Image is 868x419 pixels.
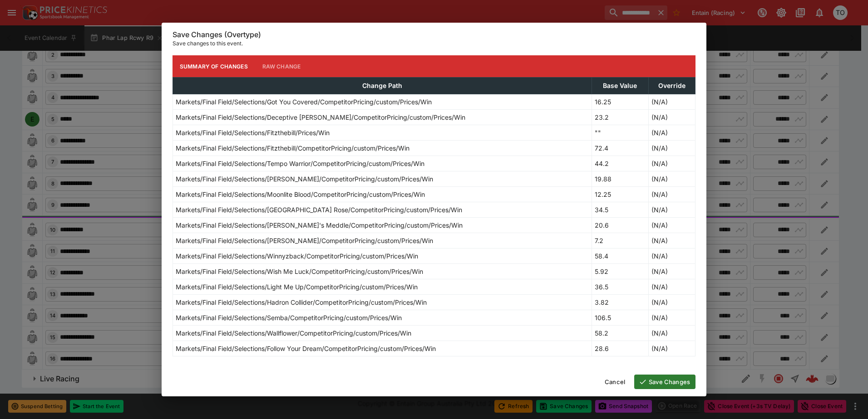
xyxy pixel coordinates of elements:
[648,341,695,356] td: (N/A)
[173,78,592,94] th: Change Path
[648,110,695,125] td: (N/A)
[648,125,695,141] td: (N/A)
[592,218,648,233] td: 20.6
[592,279,648,295] td: 36.5
[592,78,648,94] th: Base Value
[176,174,433,184] p: Markets/Final Field/Selections/[PERSON_NAME]/CompetitorPricing/custom/Prices/Win
[592,326,648,341] td: 58.2
[255,55,308,77] button: Raw Change
[592,156,648,171] td: 44.2
[176,236,433,245] p: Markets/Final Field/Selections/[PERSON_NAME]/CompetitorPricing/custom/Prices/Win
[176,97,432,107] p: Markets/Final Field/Selections/Got You Covered/CompetitorPricing/custom/Prices/Win
[648,233,695,248] td: (N/A)
[592,125,648,141] td: ""
[176,159,424,168] p: Markets/Final Field/Selections/Tempo Warrior/CompetitorPricing/custom/Prices/Win
[592,264,648,279] td: 5.92
[176,251,418,261] p: Markets/Final Field/Selections/Winnyzback/CompetitorPricing/custom/Prices/Win
[176,328,411,338] p: Markets/Final Field/Selections/Wallflower/CompetitorPricing/custom/Prices/Win
[648,141,695,156] td: (N/A)
[176,297,427,307] p: Markets/Final Field/Selections/Hadron Collider/CompetitorPricing/custom/Prices/Win
[648,202,695,218] td: (N/A)
[648,279,695,295] td: (N/A)
[592,295,648,310] td: 3.82
[592,233,648,248] td: 7.2
[176,282,418,292] p: Markets/Final Field/Selections/Light Me Up/CompetitorPricing/custom/Prices/Win
[176,220,463,230] p: Markets/Final Field/Selections/[PERSON_NAME]'s Meddle/CompetitorPricing/custom/Prices/Win
[176,128,330,137] p: Markets/Final Field/Selections/Fitzthebill/Prices/Win
[592,202,648,218] td: 34.5
[592,187,648,202] td: 12.25
[648,94,695,110] td: (N/A)
[173,30,695,39] h6: Save Changes (Overtype)
[648,264,695,279] td: (N/A)
[592,110,648,125] td: 23.2
[648,295,695,310] td: (N/A)
[648,248,695,264] td: (N/A)
[173,55,255,77] button: Summary of Changes
[648,326,695,341] td: (N/A)
[176,267,423,276] p: Markets/Final Field/Selections/Wish Me Luck/CompetitorPricing/custom/Prices/Win
[176,313,402,322] p: Markets/Final Field/Selections/Semba/CompetitorPricing/custom/Prices/Win
[176,112,465,122] p: Markets/Final Field/Selections/Deceptive [PERSON_NAME]/CompetitorPricing/custom/Prices/Win
[592,248,648,264] td: 58.4
[592,171,648,187] td: 19.88
[173,39,695,48] p: Save changes to this event.
[176,205,462,214] p: Markets/Final Field/Selections/[GEOGRAPHIC_DATA] Rose/CompetitorPricing/custom/Prices/Win
[648,187,695,202] td: (N/A)
[648,218,695,233] td: (N/A)
[648,310,695,326] td: (N/A)
[592,141,648,156] td: 72.4
[634,375,695,389] button: Save Changes
[592,94,648,110] td: 16.25
[648,78,695,94] th: Override
[648,156,695,171] td: (N/A)
[648,171,695,187] td: (N/A)
[592,310,648,326] td: 106.5
[176,143,409,153] p: Markets/Final Field/Selections/Fitzthebill/CompetitorPricing/custom/Prices/Win
[176,344,436,353] p: Markets/Final Field/Selections/Follow Your Dream/CompetitorPricing/custom/Prices/Win
[592,341,648,356] td: 28.6
[599,375,631,389] button: Cancel
[176,190,425,199] p: Markets/Final Field/Selections/Moonlite Blood/CompetitorPricing/custom/Prices/Win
